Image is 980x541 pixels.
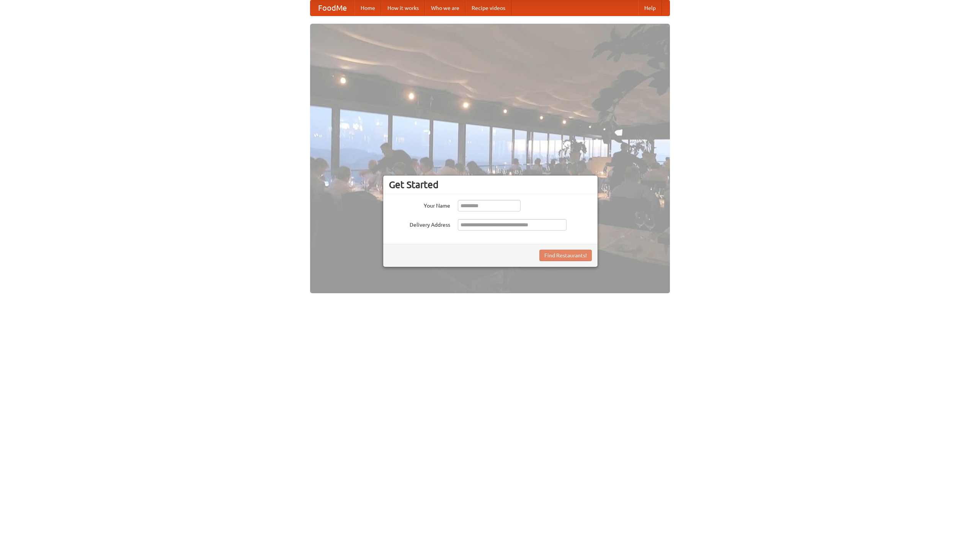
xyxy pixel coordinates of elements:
label: Your Name [389,200,450,210]
a: Recipe videos [465,0,511,16]
a: Help [638,0,662,16]
a: FoodMe [310,0,354,16]
label: Delivery Address [389,219,450,229]
h3: Get Started [389,179,592,190]
a: Who we are [425,0,465,16]
a: How it works [381,0,425,16]
button: Find Restaurants! [539,250,592,261]
a: Home [354,0,381,16]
